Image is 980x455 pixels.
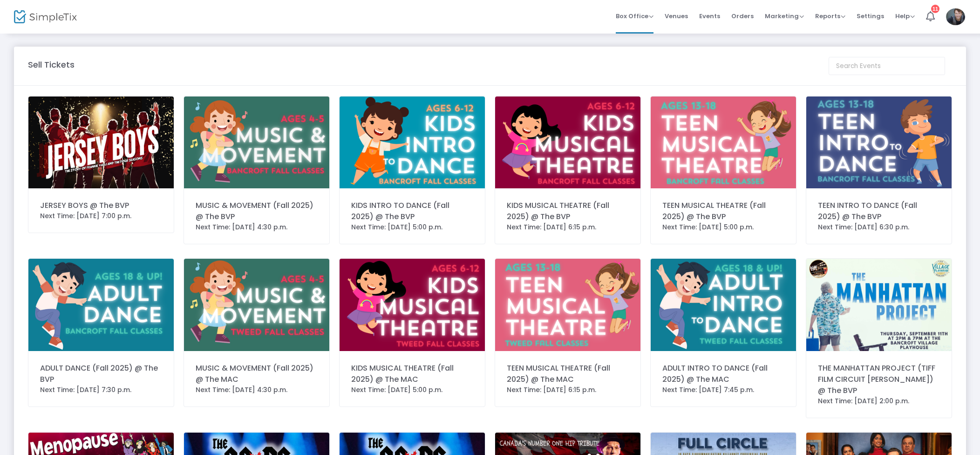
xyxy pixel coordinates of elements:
[196,363,318,385] div: MUSIC & MOVEMENT (Fall 2025) @ The MAC
[806,97,952,188] img: 63890696929344861221.png
[495,97,640,188] img: 63891317865801835019.png
[765,12,804,21] span: Marketing
[351,200,473,222] div: KIDS INTRO TO DANCE (Fall 2025) @ The BVP
[818,363,940,396] div: THE MANHATTAN PROJECT (TIFF FILM CIRCUIT [PERSON_NAME]) @ The BVP
[351,385,473,395] div: Next Time: [DATE] 5:00 p.m.
[815,12,845,21] span: Reports
[895,12,915,21] span: Help
[806,259,952,351] img: 63890219559646215639.png
[662,363,784,385] div: ADULT INTRO TO DANCE (Fall 2025) @ The MAC
[662,385,784,395] div: Next Time: [DATE] 7:45 p.m.
[40,211,162,221] div: Next Time: [DATE] 7:00 p.m.
[351,222,473,232] div: Next Time: [DATE] 5:00 p.m.
[662,200,784,222] div: TEEN MUSICAL THEATRE (Fall 2025) @ The BVP
[507,385,629,395] div: Next Time: [DATE] 6:15 p.m.
[28,58,75,71] m-panel-title: Sell Tickets
[196,385,318,395] div: Next Time: [DATE] 4:30 p.m.
[28,97,174,188] img: 6387205538855590882025SeasonGraphics-2.png
[196,200,318,222] div: MUSIC & MOVEMENT (Fall 2025) @ The BVP
[40,385,162,395] div: Next Time: [DATE] 7:30 p.m.
[651,259,796,351] img: 638906309859119656YoungCoGraphics.png
[662,222,784,232] div: Next Time: [DATE] 5:00 p.m.
[340,97,485,188] img: 63890698552596428618.png
[857,4,884,28] span: Settings
[40,363,162,385] div: ADULT DANCE (Fall 2025) @ The BVP
[818,200,940,222] div: TEEN INTRO TO DANCE (Fall 2025) @ The BVP
[351,363,473,385] div: KIDS MUSICAL THEATRE (Fall 2025) @ The MAC
[184,259,329,351] img: 63890692639670050723.png
[196,222,318,232] div: Next Time: [DATE] 4:30 p.m.
[665,4,688,28] span: Venues
[184,97,329,188] img: 63890698826407377217.png
[931,5,939,13] div: 11
[340,259,485,351] img: 63891317746747961824.png
[40,200,162,211] div: JERSEY BOYS @ The BVP
[507,222,629,232] div: Next Time: [DATE] 6:15 p.m.
[699,4,720,28] span: Events
[507,363,629,385] div: TEEN MUSICAL THEATRE (Fall 2025) @ The MAC
[616,12,653,21] span: Box Office
[818,222,940,232] div: Next Time: [DATE] 6:30 p.m.
[28,259,174,351] img: 63890696213075266222.png
[507,200,629,222] div: KIDS MUSICAL THEATRE (Fall 2025) @ The BVP
[818,396,940,406] div: Next Time: [DATE] 2:00 p.m.
[651,97,796,188] img: 63890697455911094720.png
[495,259,640,351] img: 63890691181093781025.png
[731,4,754,28] span: Orders
[829,57,945,75] input: Search Events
